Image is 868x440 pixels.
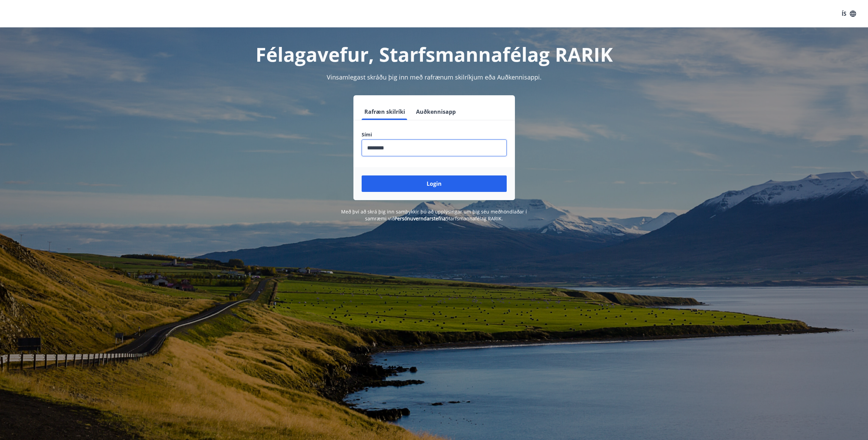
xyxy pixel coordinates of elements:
button: Login [362,175,507,192]
label: Sími [362,131,507,138]
button: Rafræn skilríki [362,103,408,120]
h1: Félagavefur, Starfsmannafélag RARIK [196,41,672,67]
button: Auðkennisapp [413,103,458,120]
span: Með því að skrá þig inn samþykkir þú að upplýsingar um þig séu meðhöndlaðar í samræmi við Starfsm... [341,208,527,222]
button: ÍS [838,8,860,20]
span: Vinsamlegast skráðu þig inn með rafrænum skilríkjum eða Auðkennisappi. [327,73,542,81]
a: Persónuverndarstefna [394,215,446,222]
